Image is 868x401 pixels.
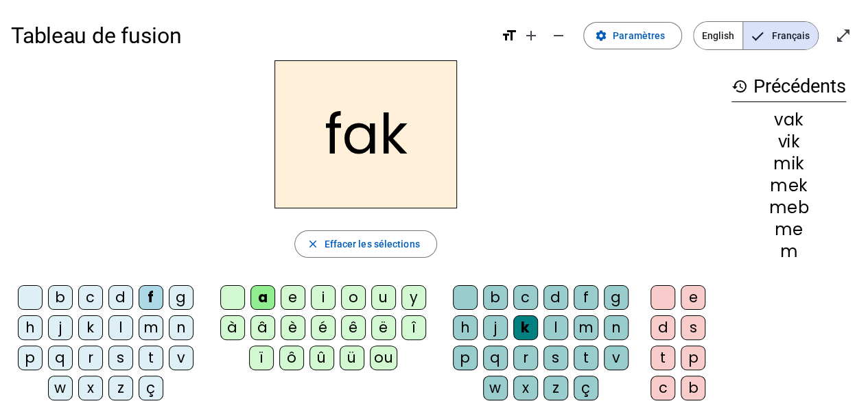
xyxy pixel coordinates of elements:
[294,230,436,258] button: Effacer les sélections
[731,243,846,260] div: m
[731,221,846,238] div: me
[743,22,818,49] span: Français
[48,345,73,370] div: q
[574,376,598,400] div: ç
[574,285,598,310] div: f
[604,315,629,340] div: n
[693,21,819,50] mat-button-toggle-group: Language selection
[324,236,419,252] span: Effacer les sélections
[311,315,336,340] div: é
[401,315,426,340] div: î
[139,315,163,340] div: m
[523,27,539,44] mat-icon: add
[650,345,675,370] div: t
[281,285,305,310] div: e
[650,376,675,400] div: c
[306,238,318,250] mat-icon: close
[604,345,629,370] div: v
[545,22,572,49] button: Diminuer la taille de la police
[694,22,742,49] span: English
[401,285,426,310] div: y
[550,27,567,44] mat-icon: remove
[108,376,133,400] div: z
[731,178,846,194] div: mek
[250,285,275,310] div: a
[11,14,490,58] h1: Tableau de fusion
[513,285,538,310] div: c
[108,315,133,340] div: l
[169,285,193,310] div: g
[681,315,705,340] div: s
[731,134,846,150] div: vik
[650,315,675,340] div: d
[341,285,366,310] div: o
[583,22,682,49] button: Paramètres
[574,315,598,340] div: m
[341,315,366,340] div: ê
[501,27,517,44] mat-icon: format_size
[249,345,274,370] div: ï
[108,345,133,370] div: s
[139,345,163,370] div: t
[18,315,43,340] div: h
[169,345,193,370] div: v
[513,376,538,400] div: x
[574,345,598,370] div: t
[371,315,396,340] div: ë
[281,315,305,340] div: è
[731,156,846,172] div: mik
[453,345,478,370] div: p
[613,27,665,44] span: Paramètres
[78,376,103,400] div: x
[513,315,538,340] div: k
[139,285,163,310] div: f
[483,285,508,310] div: b
[595,29,607,42] mat-icon: settings
[250,315,275,340] div: â
[220,315,245,340] div: à
[453,315,478,340] div: h
[18,345,43,370] div: p
[543,315,568,340] div: l
[48,376,73,400] div: w
[604,285,629,310] div: g
[139,376,163,400] div: ç
[513,345,538,370] div: r
[543,285,568,310] div: d
[370,345,397,370] div: ou
[681,376,705,400] div: b
[78,345,103,370] div: r
[78,285,103,310] div: c
[543,345,568,370] div: s
[78,315,103,340] div: k
[483,315,508,340] div: j
[371,285,396,310] div: u
[681,345,705,370] div: p
[681,285,705,310] div: e
[830,22,857,49] button: Entrer en plein écran
[311,285,336,310] div: i
[731,71,846,102] h3: Précédents
[340,345,364,370] div: ü
[483,376,508,400] div: w
[108,285,133,310] div: d
[517,22,545,49] button: Augmenter la taille de la police
[48,285,73,310] div: b
[483,345,508,370] div: q
[731,199,846,216] div: meb
[835,27,852,44] mat-icon: open_in_full
[48,315,73,340] div: j
[731,78,748,95] mat-icon: history
[169,315,193,340] div: n
[543,376,568,400] div: z
[731,112,846,128] div: vak
[309,345,334,370] div: û
[274,60,457,208] h2: fak
[279,345,304,370] div: ô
